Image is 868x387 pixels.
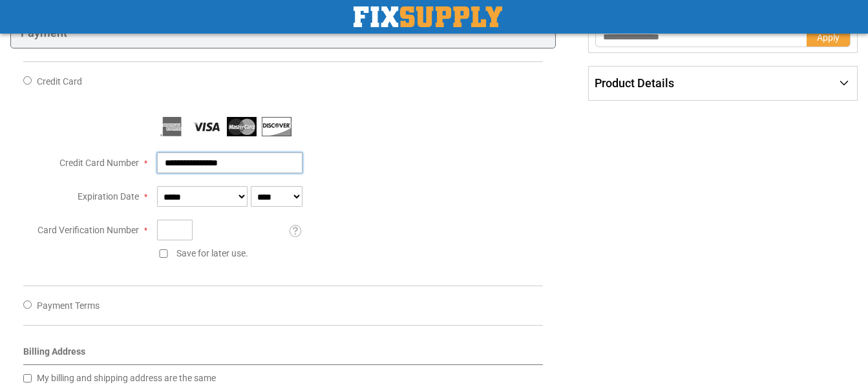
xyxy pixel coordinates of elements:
[157,117,187,136] img: American Express
[23,345,543,365] div: Billing Address
[192,117,222,136] img: Visa
[807,26,851,47] button: Apply
[78,191,139,202] span: Expiration Date
[37,300,100,311] span: Payment Terms
[262,117,291,136] img: Discover
[176,248,248,258] span: Save for later use.
[595,76,674,90] span: Product Details
[354,6,502,27] a: store logo
[817,32,840,43] span: Apply
[354,6,502,27] img: Fix Industrial Supply
[59,158,139,168] span: Credit Card Number
[37,76,82,87] span: Credit Card
[37,225,139,235] span: Card Verification Number
[37,373,216,383] span: My billing and shipping address are the same
[227,117,257,136] img: MasterCard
